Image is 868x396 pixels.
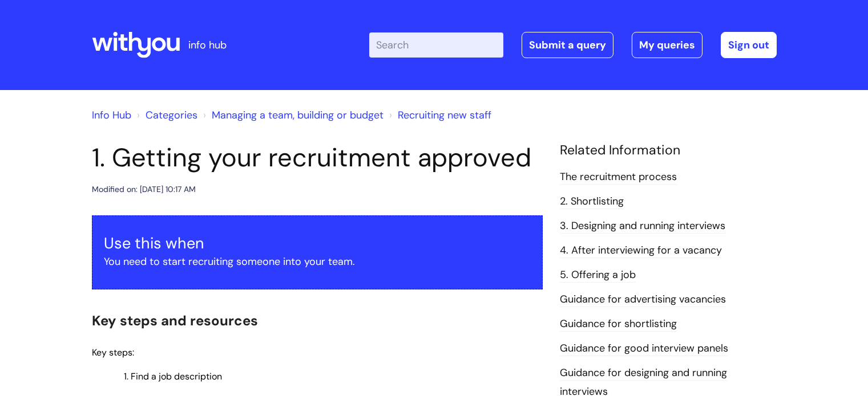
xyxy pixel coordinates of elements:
[188,36,227,54] p: info hub
[92,346,134,358] span: Key steps:
[146,108,197,122] a: Categories
[369,32,503,58] input: Search
[632,32,703,58] a: My queries
[560,219,725,234] a: 3. Designing and running interviews
[92,312,258,329] span: Key steps and resources
[560,317,677,332] a: Guidance for shortlisting
[386,106,491,124] li: Recruiting new staff
[200,106,383,124] li: Managing a team, building or budget
[369,32,777,58] div: | -
[560,341,728,356] a: Guidance for good interview panels
[560,194,624,209] a: 2. Shortlisting
[212,108,383,122] a: Managing a team, building or budget
[560,170,677,185] a: The recruitment process
[104,252,531,271] p: You need to start recruiting someone into your team.
[560,142,777,158] h4: Related Information
[560,292,726,307] a: Guidance for advertising vacancies
[522,32,613,58] a: Submit a query
[92,142,543,173] h1: 1. Getting your recruitment approved
[92,108,131,122] a: Info Hub
[131,370,222,382] span: Find a job description
[560,243,722,258] a: 4. After interviewing for a vacancy
[398,108,491,122] a: Recruiting new staff
[92,182,196,197] div: Modified on: [DATE] 10:17 AM
[721,32,777,58] a: Sign out
[560,268,636,283] a: 5. Offering a job
[134,106,197,124] li: Solution home
[104,234,531,252] h3: Use this when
